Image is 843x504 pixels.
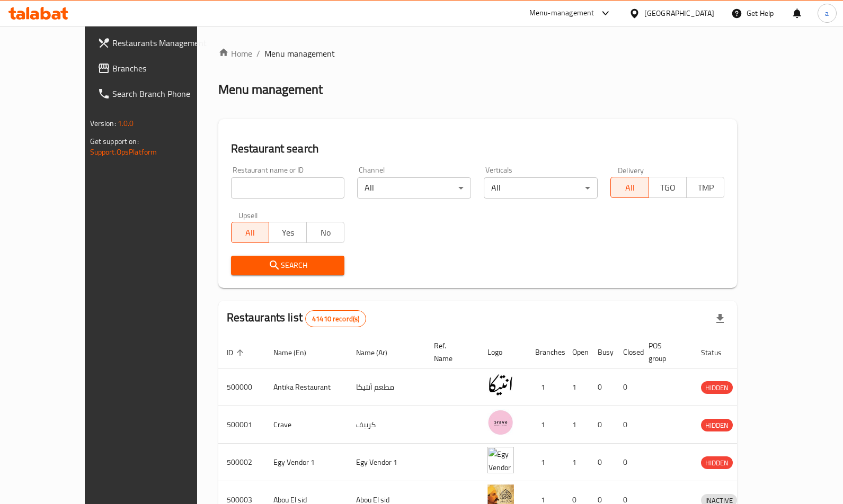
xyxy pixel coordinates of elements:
[589,336,615,368] th: Busy
[357,177,471,199] div: All
[306,222,344,243] button: No
[348,368,425,406] td: مطعم أنتيكا
[649,339,680,365] span: POS group
[112,62,217,75] span: Branches
[527,444,564,481] td: 1
[218,368,265,406] td: 500000
[701,346,735,359] span: Status
[487,447,514,473] img: Egy Vendor 1
[527,336,564,368] th: Branches
[487,409,514,436] img: Crave
[527,368,564,406] td: 1
[701,456,733,469] div: HIDDEN
[89,56,226,81] a: Branches
[701,419,733,431] div: HIDDEN
[231,177,345,199] input: Search for restaurant name or ID..
[529,7,594,20] div: Menu-management
[691,180,720,195] span: TMP
[90,145,157,159] a: Support.OpsPlatform
[825,7,829,19] span: a
[273,346,320,359] span: Name (En)
[227,310,367,327] h2: Restaurants list
[649,177,687,198] button: TGO
[90,116,116,130] span: Version:
[273,225,303,240] span: Yes
[701,457,733,469] span: HIDDEN
[269,222,307,243] button: Yes
[589,444,615,481] td: 0
[615,368,640,406] td: 0
[218,406,265,444] td: 500001
[653,180,682,195] span: TGO
[306,314,366,324] span: 41410 record(s)
[610,177,649,198] button: All
[701,382,733,394] span: HIDDEN
[589,368,615,406] td: 0
[112,87,217,100] span: Search Branch Phone
[89,30,226,56] a: Restaurants Management
[707,306,733,331] div: Export file
[564,336,589,368] th: Open
[615,444,640,481] td: 0
[615,180,644,195] span: All
[265,406,348,444] td: Crave
[231,141,725,157] h2: Restaurant search
[264,47,335,60] span: Menu management
[348,444,425,481] td: Egy Vendor 1
[218,47,252,60] a: Home
[615,406,640,444] td: 0
[238,211,258,219] label: Upsell
[701,419,733,431] span: HIDDEN
[265,368,348,406] td: Antika Restaurant
[118,116,134,130] span: 1.0.0
[564,444,589,481] td: 1
[218,47,738,60] nav: breadcrumb
[236,225,265,240] span: All
[479,336,527,368] th: Logo
[265,444,348,481] td: Egy Vendor 1
[112,37,217,49] span: Restaurants Management
[218,81,323,98] h2: Menu management
[239,259,336,272] span: Search
[356,346,401,359] span: Name (Ar)
[231,256,345,275] button: Search
[227,346,247,359] span: ID
[311,225,340,240] span: No
[89,81,226,106] a: Search Branch Phone
[644,7,714,19] div: [GEOGRAPHIC_DATA]
[231,222,269,243] button: All
[618,166,644,174] label: Delivery
[527,406,564,444] td: 1
[256,47,260,60] li: /
[434,339,466,365] span: Ref. Name
[589,406,615,444] td: 0
[487,372,514,398] img: Antika Restaurant
[564,368,589,406] td: 1
[484,177,598,199] div: All
[564,406,589,444] td: 1
[686,177,724,198] button: TMP
[615,336,640,368] th: Closed
[305,310,366,327] div: Total records count
[90,134,139,148] span: Get support on:
[348,406,425,444] td: كرييف
[218,444,265,481] td: 500002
